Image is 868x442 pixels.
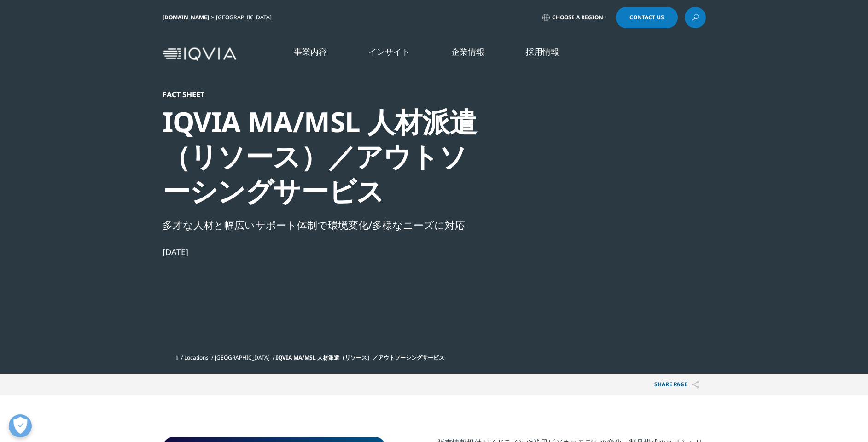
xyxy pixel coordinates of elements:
div: IQVIA MA/MSL 人材派遣（リソース）／アウトソーシングサービス [163,105,478,208]
div: [DATE] [163,246,478,257]
a: 採用情報 [526,46,559,58]
a: Contact Us [616,7,678,28]
div: 多才な人材と幅広いサポート体制で環境変化/多様なニーズに対応 [163,217,478,233]
p: Share PAGE [647,374,706,395]
span: IQVIA MA/MSL 人材派遣（リソース）／アウトソーシングサービス [276,354,444,361]
div: [GEOGRAPHIC_DATA] [216,14,275,21]
span: Choose a Region [552,14,603,21]
a: インサイト [368,46,410,58]
a: 事業内容 [294,46,327,58]
span: Contact Us [629,15,664,20]
div: Fact Sheet [163,90,478,99]
a: Locations [184,354,209,361]
img: Share PAGE [692,381,699,389]
a: [DOMAIN_NAME] [163,13,209,21]
a: [GEOGRAPHIC_DATA] [215,354,270,361]
nav: Primary [240,32,706,76]
button: Share PAGEShare PAGE [647,374,706,395]
a: 企業情報 [451,46,484,58]
button: 優先設定センターを開く [9,414,32,437]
